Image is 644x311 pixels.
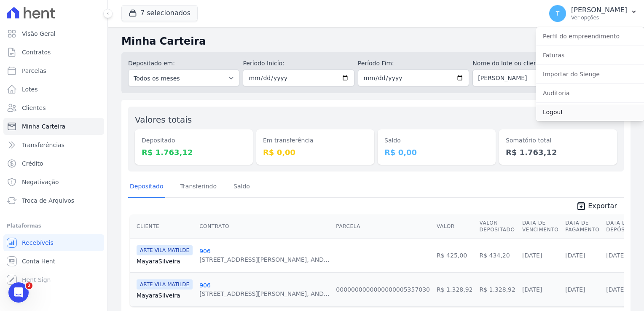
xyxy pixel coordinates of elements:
[199,255,329,264] div: [STREET_ADDRESS][PERSON_NAME], AND...
[128,60,175,67] label: Depositado em:
[536,105,644,120] a: Logout
[433,214,476,239] th: Valor
[22,239,54,247] span: Recebíveis
[536,29,644,44] a: Perfil do empreendimento
[179,176,219,198] a: Transferindo
[199,248,211,255] a: 906
[22,178,59,186] span: Negativação
[22,29,56,38] span: Visão Geral
[232,176,252,198] a: Saldo
[603,214,637,239] th: Data de Depósito
[3,192,104,209] a: Troca de Arquivos
[3,99,104,116] a: Clientes
[536,86,644,101] a: Auditoria
[536,48,644,63] a: Faturas
[556,11,560,16] span: T
[8,282,29,303] iframe: Intercom live chat
[3,44,104,61] a: Contratos
[333,214,433,239] th: Parcela
[588,201,617,211] span: Exportar
[3,174,104,190] a: Negativação
[137,291,193,300] a: MayaraSilveira
[433,238,476,272] td: R$ 425,00
[22,48,51,56] span: Contratos
[3,234,104,251] a: Recebíveis
[22,141,64,149] span: Transferências
[606,286,626,293] a: [DATE]
[433,272,476,306] td: R$ 1.328,92
[476,238,518,272] td: R$ 434,20
[142,136,246,145] dt: Depositado
[3,253,104,270] a: Conta Hent
[571,6,627,14] p: [PERSON_NAME]
[522,252,542,259] a: [DATE]
[476,214,518,239] th: Valor Depositado
[472,59,584,68] label: Nome do lote ou cliente:
[135,115,192,125] label: Valores totais
[542,2,644,25] button: T [PERSON_NAME] Ver opções
[565,286,585,293] a: [DATE]
[476,272,518,306] td: R$ 1.328,92
[562,214,603,239] th: Data de Pagamento
[22,159,43,168] span: Crédito
[3,81,104,98] a: Lotes
[506,136,610,145] dt: Somatório total
[336,286,430,293] a: 0000000000000000005357030
[3,155,104,172] a: Crédito
[263,147,368,158] dd: R$ 0,00
[263,136,368,145] dt: Em transferência
[121,34,631,49] h2: Minha Carteira
[519,214,562,239] th: Data de Vencimento
[358,59,469,68] label: Período Fim:
[22,67,46,75] span: Parcelas
[22,85,38,94] span: Lotes
[22,257,55,265] span: Conta Hent
[3,25,104,42] a: Visão Geral
[606,252,626,259] a: [DATE]
[384,147,489,158] dd: R$ 0,00
[3,62,104,79] a: Parcelas
[576,201,586,211] i: unarchive
[571,14,627,21] p: Ver opções
[3,118,104,135] a: Minha Carteira
[22,196,74,205] span: Troca de Arquivos
[22,122,65,131] span: Minha Carteira
[137,279,193,290] span: ARTE VILA MATILDE
[243,59,354,68] label: Período Inicío:
[522,286,542,293] a: [DATE]
[536,67,644,82] a: Importar do Sienge
[506,147,610,158] dd: R$ 1.763,12
[199,290,329,298] div: [STREET_ADDRESS][PERSON_NAME], AND...
[7,221,101,231] div: Plataformas
[26,282,32,289] span: 2
[384,136,489,145] dt: Saldo
[128,176,165,198] a: Depositado
[569,201,624,213] a: unarchive Exportar
[137,257,193,265] a: MayaraSilveira
[121,5,198,21] button: 7 selecionados
[565,252,585,259] a: [DATE]
[137,245,193,255] span: ARTE VILA MATILDE
[196,214,333,239] th: Contrato
[142,147,246,158] dd: R$ 1.763,12
[199,282,211,289] a: 906
[3,137,104,153] a: Transferências
[130,214,196,239] th: Cliente
[22,104,46,112] span: Clientes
